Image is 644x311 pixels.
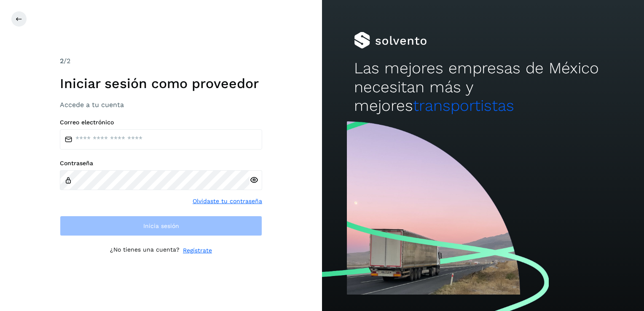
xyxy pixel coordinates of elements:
h1: Iniciar sesión como proveedor [60,75,262,91]
h3: Accede a tu cuenta [60,101,262,109]
a: Olvidaste tu contraseña [193,197,262,206]
span: 2 [60,57,64,65]
p: ¿No tienes una cuenta? [110,246,180,255]
a: Regístrate [183,246,212,255]
div: /2 [60,56,262,66]
label: Correo electrónico [60,119,262,126]
span: Inicia sesión [143,223,179,229]
label: Contraseña [60,160,262,167]
h2: Las mejores empresas de México necesitan más y mejores [354,59,612,115]
button: Inicia sesión [60,216,262,236]
span: transportistas [413,97,514,115]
